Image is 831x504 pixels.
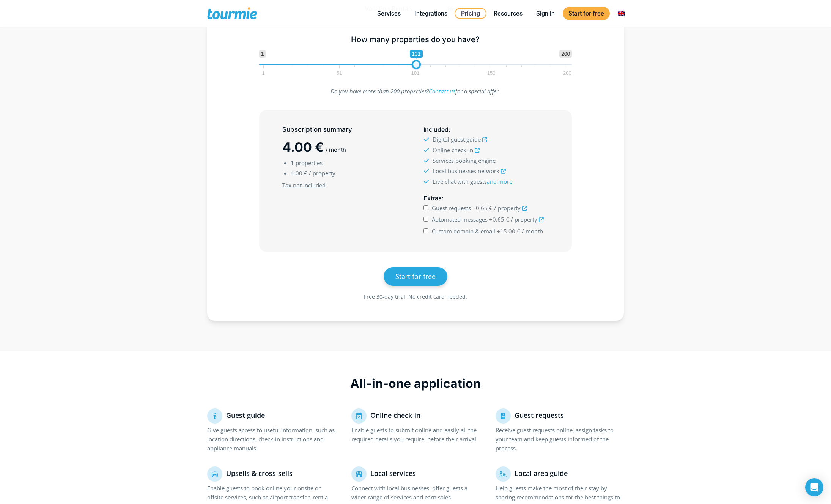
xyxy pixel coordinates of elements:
span: Online check-in [370,411,420,420]
span: Automated messages [432,216,488,223]
span: 4.00 € [282,139,324,155]
a: Sign in [530,9,560,18]
span: 51 [335,71,343,75]
span: Local businesses network [433,167,499,175]
p: Receive guest requests online, assign tasks to your team and keep guests informed of the process. [496,425,624,453]
a: and more [487,178,512,185]
span: Guest requests [515,411,564,420]
span: 1 [259,50,266,58]
div: Open Intercom Messenger [805,478,823,496]
h5: : [423,125,549,134]
u: Tax not included [282,181,326,189]
p: Do you have more than 200 properties? for a special offer. [259,86,572,96]
a: Pricing [455,8,486,19]
span: Extras [423,194,442,202]
span: 101 [410,71,421,75]
span: Upsells & cross-sells [226,469,293,478]
a: Start for free [563,7,610,20]
span: Local services [370,469,416,478]
span: 1 [261,71,266,75]
h5: Subscription summary [282,125,408,134]
h5: How many properties do you have? [259,35,572,44]
span: / month [522,227,543,235]
a: Start for free [384,267,447,286]
span: Guest requests [432,204,471,212]
p: Enable guests to submit online and easily all the required details you require, before their arri... [351,425,480,444]
span: 4.00 € [291,169,307,177]
span: Digital guest guide [433,135,481,143]
a: Contact us [429,87,455,95]
span: / property [494,204,521,212]
span: 101 [410,50,422,58]
a: Resources [488,9,528,18]
a: Switch to [612,9,630,18]
span: properties [296,159,323,167]
span: +0.65 € [489,216,509,223]
span: Start for free [395,272,436,281]
span: 200 [559,50,572,58]
span: Local area guide [515,469,568,478]
a: Services [371,9,406,18]
span: / property [511,216,537,223]
p: Give guests access to useful information, such as location directions, check-in instructions and ... [207,425,335,453]
span: / property [309,169,335,177]
span: Live chat with guests [433,178,512,185]
span: / month [326,146,346,153]
span: Guest guide [226,411,265,420]
span: 150 [486,71,497,75]
a: Integrations [409,9,453,18]
span: Services booking engine [433,157,496,164]
span: +0.65 € [472,204,493,212]
span: Included [423,126,449,133]
span: Custom domain & email [432,227,495,235]
span: +15.00 € [497,227,520,235]
span: Free 30-day trial. No credit card needed. [364,293,467,300]
span: 1 [291,159,294,167]
span: Online check-in [433,146,473,154]
span: All-in-one application [350,376,481,391]
h5: : [423,194,549,203]
span: 200 [562,71,573,75]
